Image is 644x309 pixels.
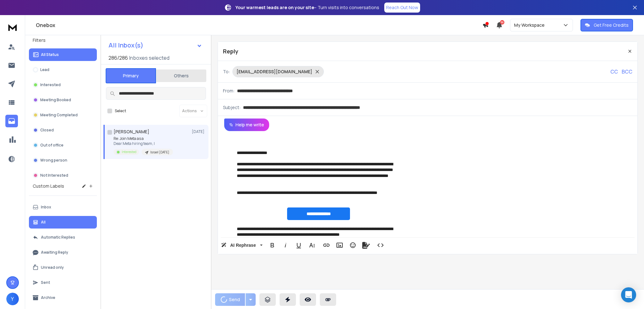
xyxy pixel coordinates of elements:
[106,68,156,83] button: Primary
[41,220,46,225] p: All
[306,239,318,251] button: More Text
[266,239,278,251] button: Bold (Ctrl+B)
[29,291,97,304] button: Archive
[40,82,61,87] p: Interested
[375,239,386,251] button: Code View
[29,48,97,61] button: All Status
[320,239,332,251] button: Insert Link (Ctrl+K)
[29,79,97,91] button: Interested
[384,3,420,13] a: Reach Out Now
[114,129,149,135] h1: [PERSON_NAME]
[40,97,71,102] p: Meeting Booked
[122,150,136,154] p: Interested
[29,169,97,182] button: Not Interested
[40,128,54,133] p: Closed
[500,20,504,25] span: 50
[223,104,241,111] p: Subject:
[293,239,305,251] button: Underline (Ctrl+U)
[41,250,68,255] p: Awaiting Reply
[6,293,19,305] button: Y
[29,246,97,259] button: Awaiting Reply
[40,113,78,118] p: Meeting Completed
[29,36,97,45] h3: Filters
[41,52,59,57] p: All Status
[103,39,207,52] button: All Inbox(s)
[36,21,482,29] h1: Onebox
[236,4,379,11] p: – Turn visits into conversations
[29,154,97,167] button: Wrong person
[40,143,64,148] p: Out of office
[236,4,314,10] strong: Your warmest leads are on your site
[223,88,235,94] p: From:
[40,158,67,163] p: Wrong person
[192,129,206,134] p: [DATE]
[150,150,169,155] p: Israel [DATE]
[129,54,169,62] h3: Inboxes selected
[108,42,143,48] h1: All Inbox(s)
[29,216,97,229] button: All
[236,69,312,75] p: [EMAIL_ADDRESS][DOMAIN_NAME]
[229,243,257,248] span: AI Rephrase
[220,239,264,251] button: AI Rephrase
[29,261,97,274] button: Unread only
[114,141,173,146] p: Dear Meta hiring team, I
[33,183,64,189] h3: Custom Labels
[41,235,75,240] p: Automatic Replies
[621,287,636,302] div: Open Intercom Messenger
[29,63,97,76] button: Lead
[29,139,97,152] button: Out of office
[29,124,97,136] button: Closed
[280,239,291,251] button: Italic (Ctrl+I)
[594,22,629,28] p: Get Free Credits
[580,19,633,31] button: Get Free Credits
[386,4,418,11] p: Reach Out Now
[41,265,64,270] p: Unread only
[29,231,97,244] button: Automatic Replies
[115,108,126,113] label: Select
[514,22,547,28] p: My Workspace
[41,205,51,210] p: Inbox
[114,136,173,141] p: Re: Join Meta as a
[224,119,269,131] button: Help me write
[6,21,19,33] img: logo
[108,54,128,62] span: 286 / 286
[40,67,49,72] p: Lead
[41,295,55,300] p: Archive
[156,69,206,83] button: Others
[40,173,68,178] p: Not Interested
[29,276,97,289] button: Sent
[29,109,97,121] button: Meeting Completed
[610,68,618,75] p: CC
[223,47,238,56] p: Reply
[29,94,97,106] button: Meeting Booked
[29,201,97,213] button: Inbox
[622,68,632,75] p: BCC
[41,280,50,285] p: Sent
[334,239,346,251] button: Insert Image (Ctrl+P)
[360,239,372,251] button: Signature
[223,69,230,75] p: To:
[347,239,359,251] button: Emoticons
